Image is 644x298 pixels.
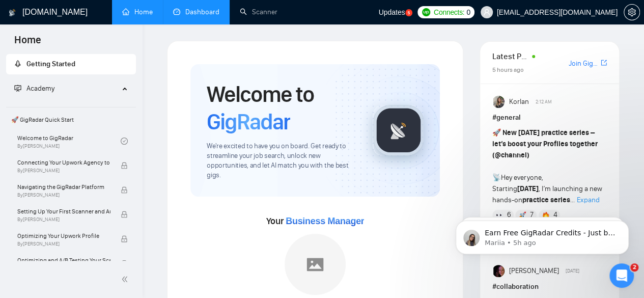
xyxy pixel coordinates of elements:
[26,84,54,93] span: Academy
[405,9,412,16] a: 5
[121,186,128,194] span: lock
[509,265,559,277] span: [PERSON_NAME]
[17,206,110,216] span: Setting Up Your First Scanner and Auto-Bidder
[17,231,110,241] span: Optimizing Your Upwork Profile
[466,7,470,18] span: 0
[173,8,219,16] a: dashboardDashboard
[14,84,54,93] span: Academy
[509,96,529,107] span: Korlan
[495,151,527,159] span: @channel
[207,80,356,136] h1: Welcome to
[624,8,639,16] span: setting
[577,196,600,204] span: Expand
[492,281,607,292] h1: # collaboration
[535,97,551,106] span: 2:12 AM
[17,216,110,223] span: By [PERSON_NAME]
[569,58,599,69] a: Join GigRadar Slack Community
[565,266,579,276] span: [DATE]
[266,215,365,227] span: Your
[6,54,136,74] li: Getting Started
[492,112,607,123] h1: # general
[492,50,529,63] span: Latest Posts from the GigRadar Community
[17,241,110,247] span: By [PERSON_NAME]
[601,58,607,68] a: export
[121,235,128,242] span: lock
[286,216,364,226] span: Business Manager
[407,11,410,15] text: 5
[609,263,634,288] iframe: Intercom live chat
[434,7,464,18] span: Connects:
[483,9,490,16] span: user
[6,33,49,54] span: Home
[517,184,539,193] strong: [DATE]
[207,108,290,136] span: GigRadar
[492,66,524,73] span: 5 hours ago
[493,265,506,277] img: Julie McCarter
[17,157,110,168] span: Connecting Your Upwork Agency to GigRadar
[121,274,131,284] span: double-left
[17,182,110,192] span: Navigating the GigRadar Platform
[630,263,638,272] span: 2
[14,60,21,67] span: rocket
[492,128,501,137] span: 🚀
[373,105,424,156] img: gigradar-logo.png
[121,260,128,267] span: lock
[440,199,644,270] iframe: Intercom notifications message
[121,211,128,218] span: lock
[17,168,110,174] span: By [PERSON_NAME]
[601,59,607,67] span: export
[285,234,346,295] img: placeholder.png
[492,128,602,204] span: Hey everyone, Starting , I’m launching a new hands-on ...
[624,8,640,16] a: setting
[7,110,135,130] span: 🚀 GigRadar Quick Start
[240,8,277,16] a: searchScanner
[17,255,110,265] span: Optimizing and A/B Testing Your Scanner for Better Results
[121,162,128,169] span: lock
[121,138,128,145] span: check-circle
[26,60,75,68] span: Getting Started
[122,8,153,16] a: homeHome
[422,8,430,16] img: upwork-logo.png
[492,128,598,159] strong: New [DATE] practice series – let’s boost your Profiles together ( )
[522,196,570,204] strong: practice series
[378,8,405,16] span: Updates
[624,4,640,20] button: setting
[17,192,110,198] span: By [PERSON_NAME]
[9,5,16,21] img: logo
[492,173,501,182] span: 📡
[17,130,121,152] a: Welcome to GigRadarBy[PERSON_NAME]
[493,96,506,108] img: Korlan
[207,142,356,180] span: We're excited to have you on board. Get ready to streamline your job search, unlock new opportuni...
[14,85,21,92] span: fund-projection-screen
